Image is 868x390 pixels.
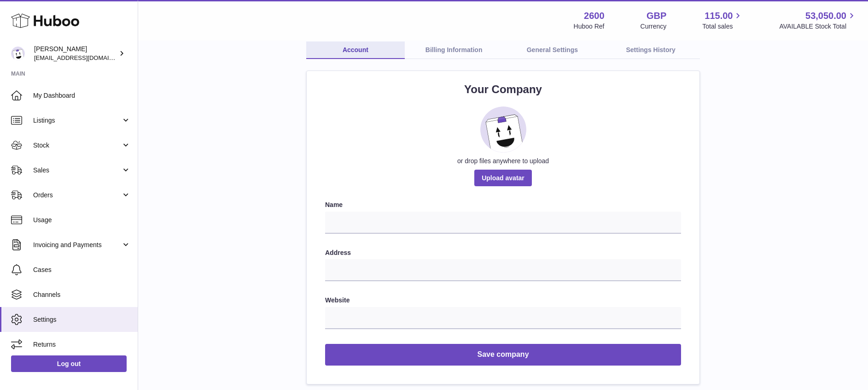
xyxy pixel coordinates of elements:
span: Orders [33,191,121,200]
span: Usage [33,216,131,225]
span: Upload avatar [474,170,532,186]
div: Currency [641,22,667,31]
a: Settings History [601,41,700,59]
span: Listings [33,116,121,125]
img: placeholder_image.svg [480,106,526,153]
span: Settings [33,315,131,324]
span: 53,050.00 [805,10,846,22]
a: Account [306,41,405,59]
button: Save company [325,344,681,366]
span: AVAILABLE Stock Total [779,22,857,31]
span: 115.00 [705,10,733,22]
span: Channels [33,290,131,299]
strong: 2600 [584,10,605,22]
label: Name [325,201,681,209]
label: Address [325,248,681,257]
h2: Your Company [325,82,681,97]
span: Stock [33,141,121,150]
div: Huboo Ref [574,22,605,31]
label: Website [325,296,681,305]
a: Billing Information [405,41,503,59]
a: 115.00 Total sales [702,10,743,31]
strong: GBP [647,10,666,22]
span: My Dashboard [33,91,131,100]
a: 53,050.00 AVAILABLE Stock Total [779,10,857,31]
div: or drop files anywhere to upload [325,157,681,165]
span: Sales [33,166,121,175]
span: Cases [33,266,131,274]
span: [EMAIL_ADDRESS][DOMAIN_NAME] [34,54,135,61]
a: General Settings [503,41,602,59]
img: internalAdmin-2600@internal.huboo.com [11,47,25,60]
span: Returns [33,340,131,349]
div: [PERSON_NAME] [34,45,117,62]
a: Log out [11,355,127,372]
span: Total sales [702,22,743,31]
span: Invoicing and Payments [33,241,121,249]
